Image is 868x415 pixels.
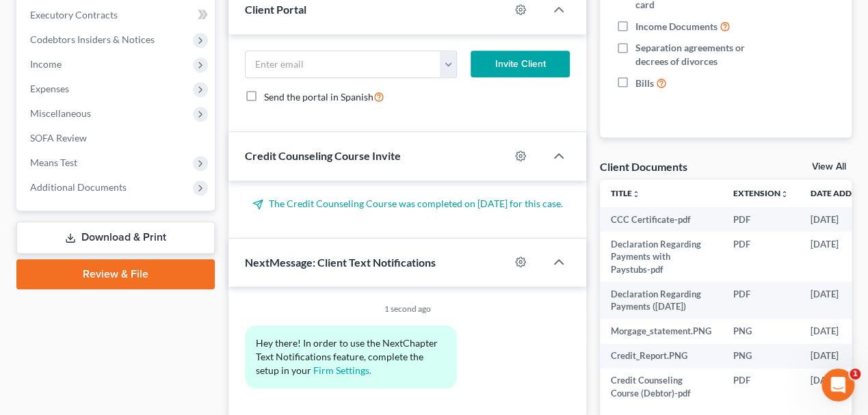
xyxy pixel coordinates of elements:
[733,188,789,198] a: Extensionunfold_more
[264,91,373,103] span: Send the portal in Spanish
[600,207,722,232] td: CCC Certificate-pdf
[30,157,77,168] span: Means Test
[635,41,777,68] span: Separation agreements or decrees of divorces
[30,9,118,21] span: Executory Contracts
[256,337,440,376] span: Hey there! In order to use the NextChapter Text Notifications feature, complete the setup in your
[600,369,722,406] td: Credit Counseling Course (Debtor)-pdf
[30,83,69,94] span: Expenses
[635,77,654,90] span: Bills
[245,3,306,16] span: Client Portal
[245,303,570,314] div: 1 second ago
[19,126,215,150] a: SOFA Review
[850,369,860,379] span: 1
[600,319,722,344] td: Morgage_statement.PNG
[722,207,800,232] td: PDF
[611,188,640,198] a: Titleunfold_more
[632,190,640,198] i: unfold_more
[471,51,570,78] button: Invite Client
[313,364,371,376] a: Firm Settings.
[600,232,722,282] td: Declaration Regarding Payments with Paystubs-pdf
[30,181,127,193] span: Additional Documents
[821,369,854,401] iframe: Intercom live chat
[30,132,87,144] span: SOFA Review
[600,344,722,369] td: Credit_Report.PNG
[722,282,800,319] td: PDF
[30,107,91,119] span: Miscellaneous
[19,3,215,27] a: Executory Contracts
[16,259,215,289] a: Review & File
[245,256,436,269] span: NextMessage: Client Text Notifications
[30,34,155,45] span: Codebtors Insiders & Notices
[245,197,570,211] p: The Credit Counseling Course was completed on [DATE] for this case.
[812,162,846,172] a: View All
[722,319,800,344] td: PNG
[600,282,722,319] td: Declaration Regarding Payments ([DATE])
[780,190,789,198] i: unfold_more
[600,159,687,174] div: Client Documents
[635,20,718,34] span: Income Documents
[245,149,401,162] span: Credit Counseling Course Invite
[722,344,800,369] td: PNG
[722,369,800,406] td: PDF
[30,58,62,70] span: Income
[16,222,215,254] a: Download & Print
[246,51,440,77] input: Enter email
[722,232,800,282] td: PDF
